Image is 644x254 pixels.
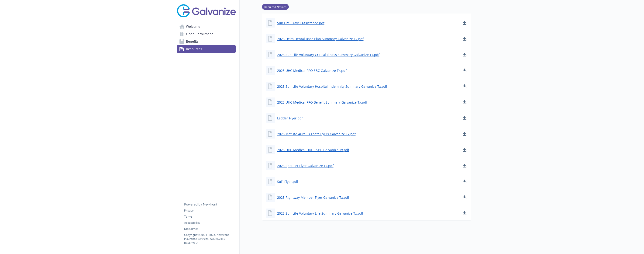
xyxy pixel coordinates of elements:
[277,116,303,121] a: Ladder Flyer.pdf
[277,100,367,105] a: 2025 UHC Medical PPO Benefit Summary Galvanize Tx.pdf
[184,233,235,245] p: Copyright © 2024 - 2025 , Newfront Insurance Services, ALL RIGHTS RESERVED
[462,163,467,168] a: download document
[186,45,202,53] span: Resources
[462,68,467,73] a: download document
[277,195,349,200] a: 2025 Rightway Member Flyer Galvanize Tx.pdf
[462,99,467,105] a: download document
[277,21,324,25] a: Sun Life_Travel Assistance.pdf
[462,20,467,26] a: download document
[277,179,298,184] a: SoFi Flyer.pdf
[177,45,236,53] a: Resources
[462,179,467,184] a: download document
[277,36,364,41] a: 2025 Delta Dental Base Plan Summary Galvanize Tx.pdf
[277,163,334,168] a: 2025 Spot Pet Flyer Galvanize Tx.pdf
[462,52,467,57] a: download document
[462,195,467,200] a: download document
[462,84,467,89] a: download document
[184,221,235,225] a: Accessibility
[462,131,467,137] a: download document
[186,38,199,45] span: Benefits
[186,30,213,38] span: Open Enrollment
[462,210,467,216] a: download document
[177,23,236,30] a: Welcome
[186,23,200,30] span: Welcome
[462,147,467,153] a: download document
[462,115,467,121] a: download document
[277,68,347,73] a: 2025 UHC Medical PPO SBC Galvanize Tx.pdf
[277,147,349,152] a: 2025 UHC Medical HDHP SBC Galvanize Tx.pdf
[184,209,235,213] a: Privacy
[277,211,363,216] a: 2025 Sun Life Voluntary Life Summary Galvanize Tx.pdf
[184,215,235,219] a: Terms
[177,30,236,38] a: Open Enrollment
[262,4,289,9] a: Required Notices
[277,84,387,89] a: 2025 Sun Life Voluntary Hospital Indemnity Summary Galvanize Tx.pdf
[277,132,356,136] a: 2025 MetLife Aura ID Theft Flyers Galvanize Tx.pdf
[184,227,235,231] a: Disclaimer
[177,38,236,45] a: Benefits
[277,52,379,57] a: 2025 Sun Life Voluntary Critical Illness Summary Galvanize Tx.pdf
[462,36,467,42] a: download document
